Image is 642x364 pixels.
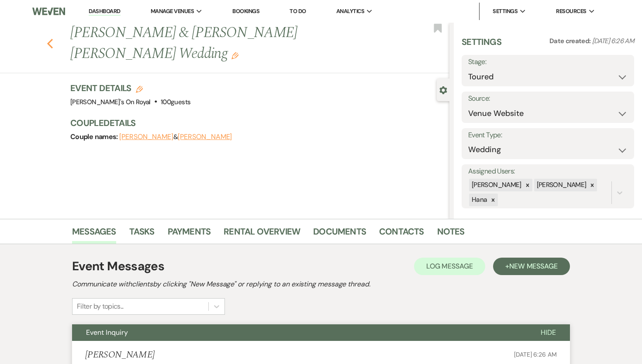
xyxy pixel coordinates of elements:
[534,179,588,191] div: [PERSON_NAME]
[468,129,628,142] label: Event Type:
[70,98,151,106] span: [PERSON_NAME]'s On Royal
[72,257,164,276] h1: Event Messages
[336,7,364,16] span: Analytics
[468,56,628,68] label: Stage:
[70,132,119,141] span: Couple names:
[32,2,65,20] img: Weven Logo
[89,7,120,16] a: Dashboard
[72,324,527,341] button: Event Inquiry
[224,225,300,244] a: Rental Overview
[72,225,116,244] a: Messages
[527,324,570,341] button: Hide
[70,23,370,64] h1: [PERSON_NAME] & [PERSON_NAME] [PERSON_NAME] Wedding
[462,36,501,55] h3: Settings
[541,328,556,337] span: Hide
[70,117,441,129] h3: Couple Details
[72,279,570,289] h2: Communicate with clients by clicking "New Message" or replying to an existing message thread.
[85,350,155,361] h5: [PERSON_NAME]
[509,262,558,271] span: New Message
[232,7,259,15] a: Bookings
[129,225,155,244] a: Tasks
[439,85,447,94] button: Close lead details
[556,7,586,16] span: Resources
[178,133,232,140] button: [PERSON_NAME]
[231,51,238,59] button: Edit
[151,7,194,16] span: Manage Venues
[549,37,592,45] span: Date created:
[468,92,628,105] label: Source:
[469,194,488,206] div: Hana
[493,7,518,16] span: Settings
[514,350,557,358] span: [DATE] 6:26 AM
[468,165,628,178] label: Assigned Users:
[313,225,366,244] a: Documents
[469,179,523,191] div: [PERSON_NAME]
[70,82,190,94] h3: Event Details
[77,301,124,312] div: Filter by topics...
[168,225,211,244] a: Payments
[379,225,424,244] a: Contacts
[437,225,465,244] a: Notes
[414,258,485,275] button: Log Message
[290,7,306,15] a: To Do
[119,133,173,140] button: [PERSON_NAME]
[161,98,190,106] span: 100 guests
[119,133,232,141] span: &
[493,258,570,275] button: +New Message
[426,262,473,271] span: Log Message
[86,328,128,337] span: Event Inquiry
[592,37,634,45] span: [DATE] 6:26 AM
